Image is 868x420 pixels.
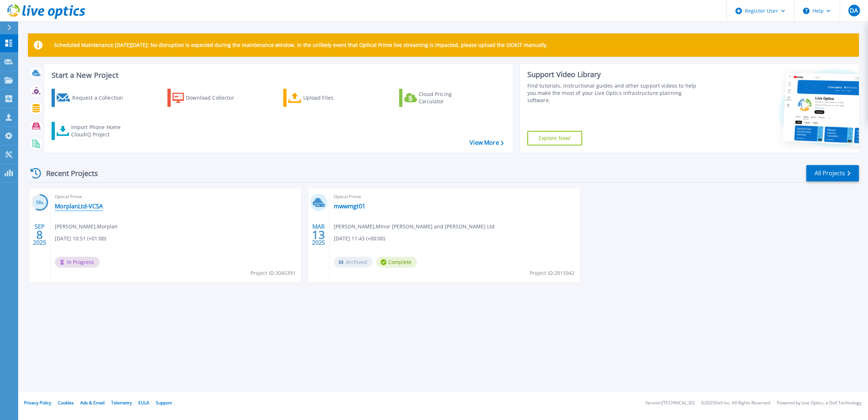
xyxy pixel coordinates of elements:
span: [DATE] 10:51 (+01:00) [55,235,106,243]
span: [DATE] 11:43 (+00:00) [334,235,385,243]
a: Ads & Email [80,400,105,406]
a: EULA [138,400,149,406]
a: View More [470,139,503,146]
li: Powered by Live Optics, a Dell Technology [777,401,861,405]
a: MorplanLtd-VCSA [55,203,103,210]
a: mwwmgt01 [334,203,365,210]
div: Import Phone Home CloudIQ Project [71,124,128,138]
a: Request a Collection [52,89,133,107]
span: Optical Prime [334,193,576,201]
div: Upload Files [303,91,361,105]
div: Cloud Pricing Calculator [419,91,477,105]
h3: Start a New Project [52,71,503,79]
li: Version: [TECHNICAL_ID] [645,401,694,405]
a: Telemetry [111,400,132,406]
h3: 58 [31,199,48,207]
div: Download Collector [186,91,244,105]
a: Upload Files [283,89,364,107]
div: MAR 2025 [312,221,325,248]
a: Support [156,400,172,406]
a: All Projects [806,165,859,181]
span: % [41,201,44,205]
span: Complete [376,257,417,268]
span: DA [850,8,858,13]
a: Cookies [58,400,74,406]
div: Find tutorials, instructional guides and other support videos to help you make the most of your L... [527,82,702,104]
span: Project ID: 3045391 [251,269,296,277]
div: Request a Collection [72,91,130,105]
span: In Progress [55,257,100,268]
span: [PERSON_NAME] , Morplan [55,223,118,231]
p: Scheduled Maintenance [DATE][DATE]: No disruption is expected during the maintenance window. In t... [54,42,548,48]
span: Project ID: 2815942 [530,269,575,277]
span: Optical Prime [55,193,297,201]
a: Privacy Policy [24,400,51,406]
div: Support Video Library [527,70,702,79]
a: Explore Now! [527,131,583,145]
span: Archived [334,257,373,268]
a: Cloud Pricing Calculator [399,89,480,107]
span: [PERSON_NAME] , Minor [PERSON_NAME] and [PERSON_NAME] Ltd [334,223,495,231]
a: Download Collector [167,89,248,107]
div: Recent Projects [28,164,108,182]
div: SEP 2025 [33,221,46,248]
span: 8 [36,232,43,238]
span: 13 [312,232,325,238]
li: © 2025 Dell Inc. All Rights Reserved [701,401,770,405]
